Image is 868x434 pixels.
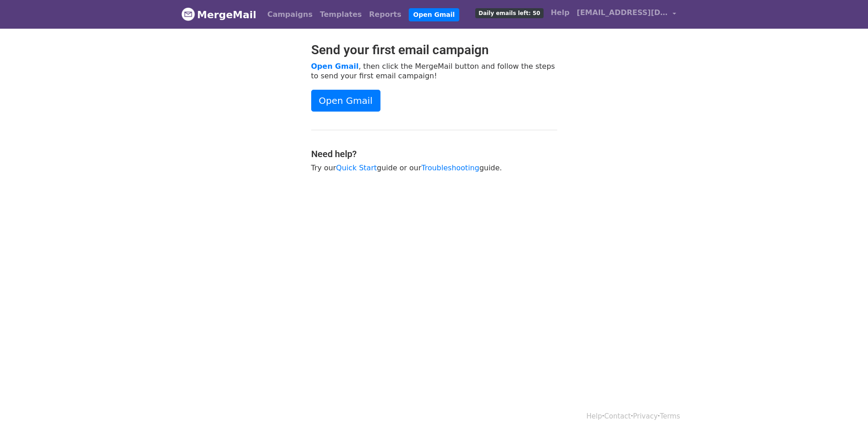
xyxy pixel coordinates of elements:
[475,8,543,18] span: Daily emails left: 50
[311,148,557,159] h4: Need help?
[311,42,557,58] h2: Send your first email campaign
[181,5,257,24] a: MergeMail
[311,61,557,81] p: , then click the MergeMail button and follow the steps to send your first email campaign!
[365,5,405,24] a: Reports
[577,7,668,18] span: [EMAIL_ADDRESS][DOMAIN_NAME]
[547,4,573,22] a: Help
[633,412,657,420] a: Privacy
[264,5,316,24] a: Campaigns
[660,412,680,420] a: Terms
[421,163,479,172] a: Troubleshooting
[311,90,380,112] a: Open Gmail
[409,8,459,21] a: Open Gmail
[586,412,602,420] a: Help
[472,4,547,22] a: Daily emails left: 50
[311,62,359,71] a: Open Gmail
[311,163,557,173] p: Try our guide or our guide.
[604,412,631,420] a: Contact
[181,7,195,21] img: MergeMail logo
[336,163,377,172] a: Quick Start
[573,4,680,25] a: [EMAIL_ADDRESS][DOMAIN_NAME]
[316,5,365,24] a: Templates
